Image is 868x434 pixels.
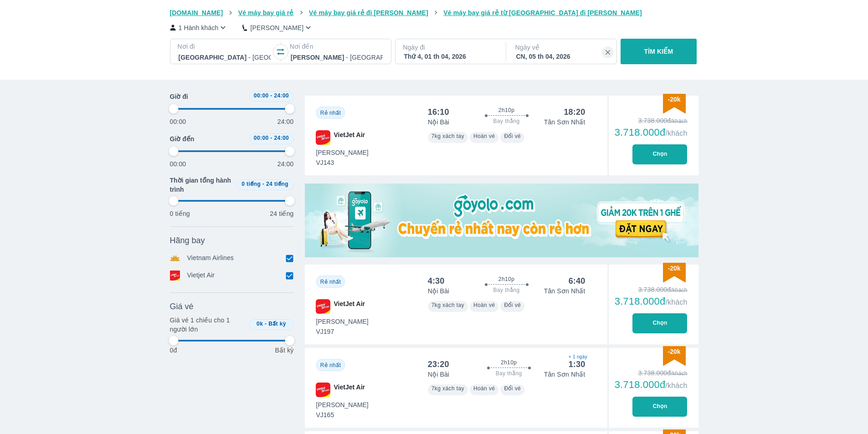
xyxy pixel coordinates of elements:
span: 24 tiếng [266,181,288,187]
p: Ngày về [515,43,609,52]
span: 2h10p [501,359,517,366]
p: 24:00 [277,159,294,168]
p: Tân Sơn Nhất [544,286,586,296]
span: -20k [668,265,680,272]
span: VietJet Air [334,130,365,145]
span: Hoàn vé [473,302,495,308]
span: Vé máy bay giá rẻ đi [PERSON_NAME] [309,9,428,16]
p: TÌM KIẾM [644,47,673,56]
img: media-0 [305,184,699,257]
div: 3.738.000đ [615,116,688,125]
p: 24:00 [277,117,294,126]
div: 6:40 [569,276,586,286]
span: 2h10p [498,276,514,283]
nav: breadcrumb [170,8,699,17]
div: 3.718.000đ [615,127,688,138]
p: 00:00 [170,159,186,168]
span: VJ143 [316,158,369,167]
div: 18:20 [564,107,585,117]
span: Giờ đến [170,134,195,143]
div: Thứ 4, 01 th 04, 2026 [404,52,496,61]
span: -20k [668,348,680,355]
img: VJ [316,383,330,397]
span: 7kg xách tay [431,133,464,139]
div: 3.718.000đ [615,379,688,390]
span: - [270,92,272,99]
span: [DOMAIN_NAME] [170,9,223,16]
div: 1:30 [569,359,586,370]
p: 24 tiếng [270,209,293,218]
p: 0đ [170,346,177,355]
p: Nơi đến [290,42,384,51]
p: Vietjet Air [187,271,215,281]
span: Thời gian tổng hành trình [170,176,233,194]
span: [PERSON_NAME] [316,317,369,326]
span: Rẻ nhất [320,362,341,368]
span: Đổi vé [504,302,521,308]
p: Giá vé 1 chiều cho 1 người lớn [170,316,246,334]
span: + 1 ngày [569,353,586,361]
span: - [262,181,264,187]
span: - [270,135,272,141]
p: Nội Bài [428,370,449,379]
div: 23:20 [428,359,449,370]
img: VJ [316,299,330,314]
button: 1 Hành khách [170,23,228,32]
span: Hãng bay [170,235,205,246]
span: 7kg xách tay [431,302,464,308]
div: 4:30 [428,276,445,286]
button: TÌM KIẾM [621,39,697,64]
span: Hoàn vé [473,385,495,392]
p: Ngày đi [403,43,497,52]
span: Đổi vé [504,385,521,392]
img: discount [663,346,686,366]
span: Rẻ nhất [320,110,341,116]
span: /khách [665,382,687,389]
button: Chọn [632,313,687,333]
div: CN, 05 th 04, 2026 [516,52,608,61]
p: 00:00 [170,117,186,126]
span: Rẻ nhất [320,279,341,285]
span: 24:00 [274,135,289,141]
span: - [265,321,267,327]
span: 00:00 [254,135,269,141]
span: /khách [665,298,687,306]
span: [PERSON_NAME] [316,400,369,409]
div: 3.718.000đ [615,296,688,307]
span: 0k [257,321,263,327]
img: discount [663,263,686,282]
span: -20k [668,96,680,103]
span: VJ165 [316,410,369,419]
div: 16:10 [428,107,449,117]
p: [PERSON_NAME] [250,23,303,32]
span: Giờ đi [170,92,188,101]
p: 0 tiếng [170,209,190,218]
p: Tân Sơn Nhất [544,117,586,127]
span: VietJet Air [334,383,365,397]
span: [PERSON_NAME] [316,148,369,157]
p: Vietnam Airlines [187,253,234,263]
span: 7kg xách tay [431,385,464,392]
p: Nội Bài [428,117,449,127]
span: Đổi vé [504,133,521,139]
span: /khách [665,129,687,137]
span: 2h10p [498,107,514,114]
p: Bất kỳ [275,346,293,355]
span: Hoàn vé [473,133,495,139]
span: Giá vé [170,301,194,312]
button: [PERSON_NAME] [242,23,313,32]
div: 3.738.000đ [615,285,688,294]
span: Vé máy bay giá rẻ từ [GEOGRAPHIC_DATA] đi [PERSON_NAME] [443,9,642,16]
div: 3.738.000đ [615,368,688,378]
button: Chọn [632,144,687,164]
img: discount [663,94,686,113]
span: 0 tiếng [241,181,261,187]
span: 24:00 [274,92,289,99]
span: Vé máy bay giá rẻ [238,9,294,16]
p: Nơi đi [178,42,272,51]
span: 00:00 [254,92,269,99]
span: VietJet Air [334,299,365,314]
span: VJ197 [316,327,369,336]
span: Bất kỳ [268,321,286,327]
p: Nội Bài [428,286,449,296]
